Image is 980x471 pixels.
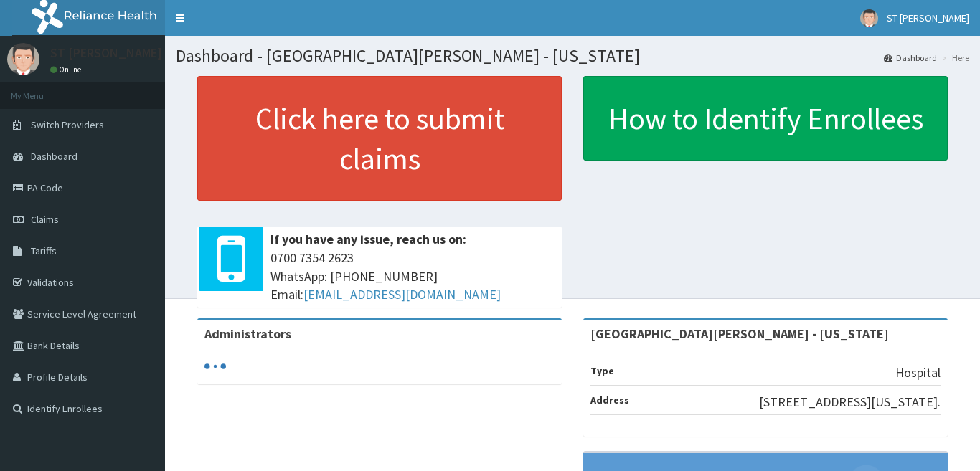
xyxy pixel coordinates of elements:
span: ST [PERSON_NAME] [887,11,969,24]
strong: [GEOGRAPHIC_DATA][PERSON_NAME] - [US_STATE] [590,325,889,342]
a: How to Identify Enrollees [583,76,948,161]
img: User Image [7,43,39,75]
span: Switch Providers [31,118,104,131]
p: Hospital [895,363,941,382]
a: [EMAIL_ADDRESS][DOMAIN_NAME] [303,286,501,303]
span: Tariffs [31,244,57,257]
span: 0700 7354 2623 WhatsApp: [PHONE_NUMBER] Email: [270,249,555,304]
b: Address [590,394,629,406]
span: Dashboard [31,150,77,163]
svg: audio-loading [204,356,226,377]
img: User Image [860,9,878,27]
a: Online [50,65,85,75]
span: Claims [31,213,59,226]
b: Type [590,364,614,377]
a: Click here to submit claims [197,76,562,201]
h1: Dashboard - [GEOGRAPHIC_DATA][PERSON_NAME] - [US_STATE] [176,47,969,65]
p: [STREET_ADDRESS][US_STATE]. [759,393,941,411]
p: ST [PERSON_NAME] [50,47,162,60]
li: Here [938,52,969,64]
a: Dashboard [884,52,937,64]
b: If you have any issue, reach us on: [270,231,466,247]
b: Administrators [204,325,291,342]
